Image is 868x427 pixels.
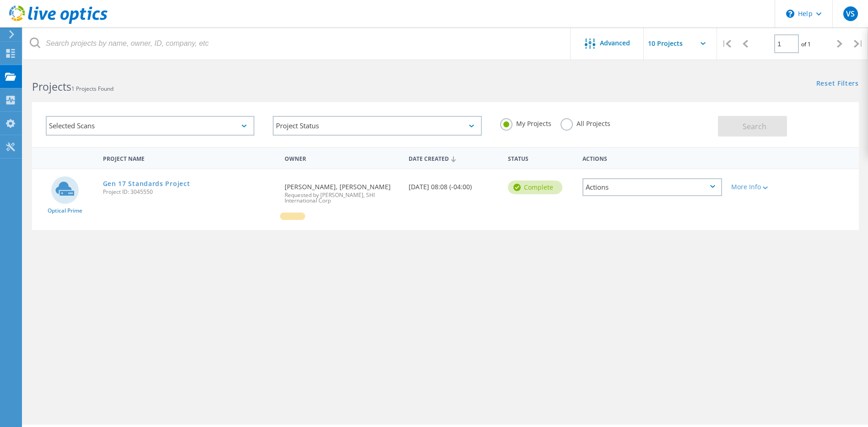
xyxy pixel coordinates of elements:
div: [PERSON_NAME], [PERSON_NAME] [280,169,404,213]
span: VS [846,10,855,17]
span: Search [743,121,766,131]
span: 1 Projects Found [71,85,113,93]
div: Owner [280,149,404,166]
a: Gen 17 Standards Project [103,181,190,187]
span: Advanced [600,40,630,46]
input: Search projects by name, owner, ID, company, etc [23,27,571,60]
a: Reset Filters [816,80,859,88]
div: Project Status [273,116,481,136]
span: Requested by [PERSON_NAME], SHI International Corp [285,192,399,203]
span: Optical Prime [48,208,82,213]
b: Projects [32,79,71,94]
div: Actions [578,149,727,166]
div: Project Name [98,149,280,166]
div: Status [503,149,578,166]
div: Complete [508,181,562,194]
div: | [849,27,868,60]
span: Project ID: 3045550 [103,189,276,195]
span: of 1 [801,40,811,48]
a: Live Optics Dashboard [9,19,108,26]
div: [DATE] 08:08 (-04:00) [404,169,503,199]
label: My Projects [500,118,551,127]
div: | [717,27,736,60]
svg: \n [786,10,794,18]
div: Actions [582,178,722,196]
div: Date Created [404,149,503,167]
div: More Info [731,184,788,190]
label: All Projects [561,118,610,127]
button: Search [718,116,787,137]
div: Selected Scans [46,116,254,136]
